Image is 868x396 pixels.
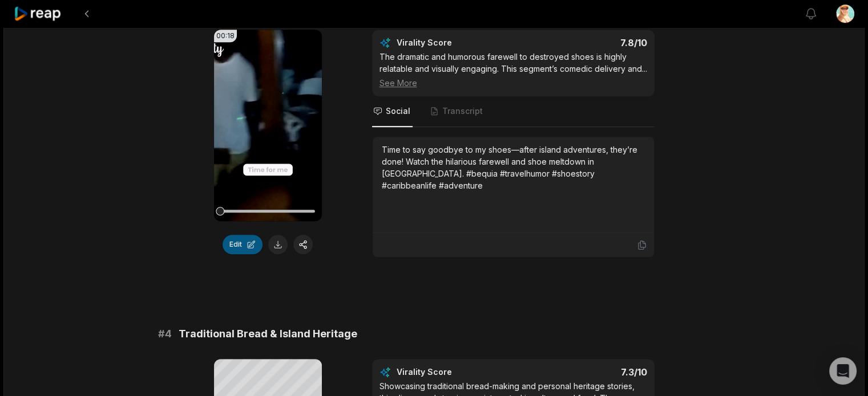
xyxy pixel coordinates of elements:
[380,77,647,89] div: See More
[223,235,263,254] button: Edit
[179,326,357,342] span: Traditional Bread & Island Heritage
[372,96,655,127] nav: Tabs
[524,366,647,378] div: 7.3 /10
[829,357,857,385] div: Open Intercom Messenger
[524,37,647,48] div: 7.8 /10
[380,51,647,89] div: The dramatic and humorous farewell to destroyed shoes is highly relatable and visually engaging. ...
[382,144,645,191] div: Time to say goodbye to my shoes—after island adventures, they’re done! Watch the hilarious farewe...
[397,37,519,48] div: Virality Score
[158,326,172,342] span: # 4
[442,105,483,117] span: Transcript
[214,30,322,221] video: Your browser does not support mp4 format.
[397,366,519,378] div: Virality Score
[386,105,410,117] span: Social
